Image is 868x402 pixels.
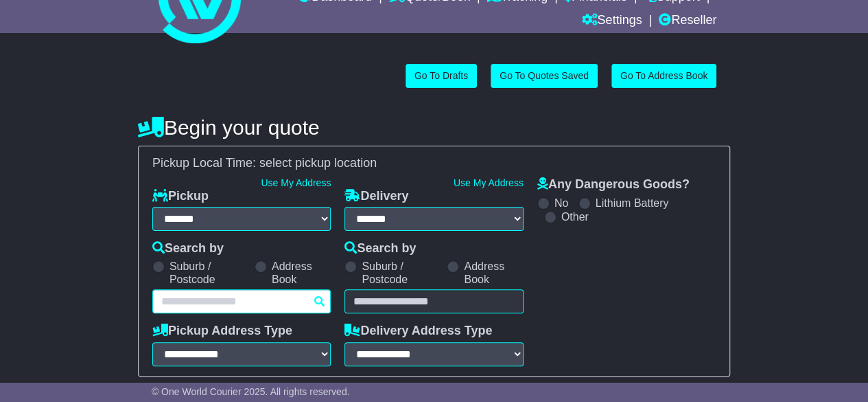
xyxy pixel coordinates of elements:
[659,10,716,33] a: Reseller
[152,241,224,256] label: Search by
[464,260,523,286] label: Address Book
[491,64,598,88] a: Go To Quotes Saved
[344,324,492,339] label: Delivery Address Type
[152,189,209,204] label: Pickup
[259,156,377,170] span: select pickup location
[138,116,730,139] h4: Begin your quote
[454,177,524,188] a: Use My Address
[406,64,477,88] a: Go To Drafts
[261,177,331,188] a: Use My Address
[561,210,589,223] label: Other
[169,260,248,286] label: Suburb / Postcode
[344,241,416,256] label: Search by
[554,197,568,210] label: No
[581,10,642,33] a: Settings
[145,156,723,171] div: Pickup Local Time:
[611,64,716,88] a: Go To Address Book
[152,386,350,397] span: © One World Courier 2025. All rights reserved.
[272,260,331,286] label: Address Book
[344,189,408,204] label: Delivery
[537,177,690,192] label: Any Dangerous Goods?
[362,260,440,286] label: Suburb / Postcode
[152,324,292,339] label: Pickup Address Type
[596,197,669,210] label: Lithium Battery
